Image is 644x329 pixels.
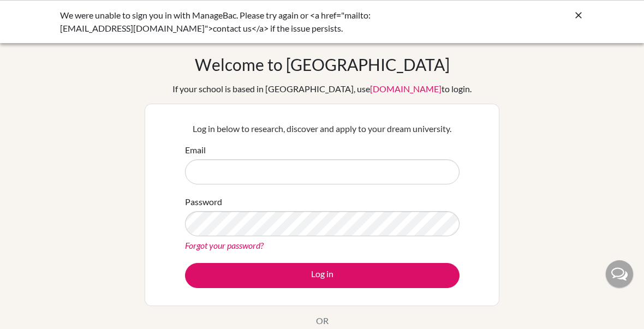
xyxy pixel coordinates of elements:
h1: Welcome to [GEOGRAPHIC_DATA] [195,55,450,74]
label: Password [185,195,222,208]
a: Forgot your password? [185,240,264,250]
div: We were unable to sign you in with ManageBac. Please try again or <a href="mailto:[EMAIL_ADDRESS]... [60,9,420,35]
p: OR [316,314,329,327]
a: [DOMAIN_NAME] [370,83,442,94]
button: Log in [185,263,460,288]
label: Email [185,143,206,157]
p: Log in below to research, discover and apply to your dream university. [185,122,460,135]
div: If your school is based in [GEOGRAPHIC_DATA], use to login. [172,82,472,95]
